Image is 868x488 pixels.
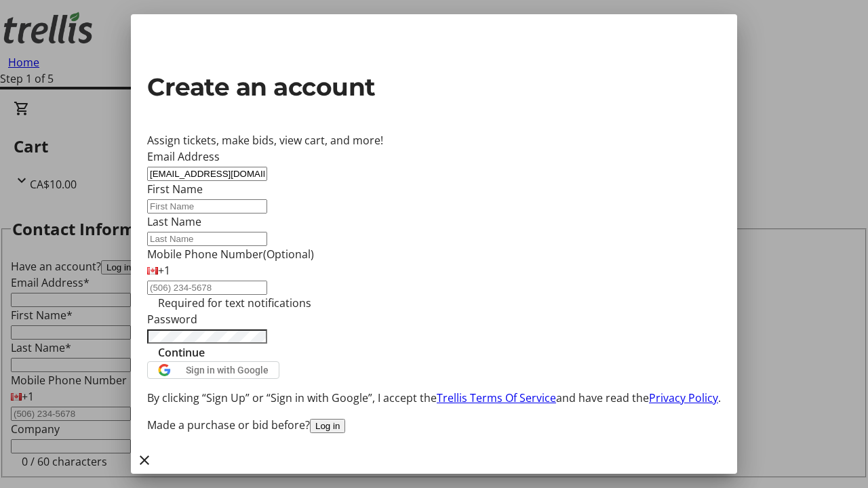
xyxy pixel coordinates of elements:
input: (506) 234-5678 [147,281,267,295]
h2: Create an account [147,68,721,105]
input: Last Name [147,232,267,246]
button: Log in [310,419,345,433]
label: Password [147,312,197,327]
button: Close [131,447,158,474]
a: Trellis Terms Of Service [437,390,556,405]
tr-hint: Required for text notifications [158,295,311,311]
p: By clicking “Sign Up” or “Sign in with Google”, I accept the and have read the . [147,390,721,406]
span: Sign in with Google [186,365,269,375]
input: First Name [147,199,267,213]
button: Sign in with Google [147,361,279,379]
div: Assign tickets, make bids, view cart, and more! [147,132,721,148]
label: Email Address [147,149,220,164]
input: Email Address [147,167,267,181]
label: First Name [147,182,203,197]
label: Mobile Phone Number (Optional) [147,247,314,262]
span: Continue [158,344,205,361]
button: Continue [147,344,216,361]
a: Privacy Policy [649,390,718,405]
label: Last Name [147,214,201,229]
div: Made a purchase or bid before? [147,417,721,433]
